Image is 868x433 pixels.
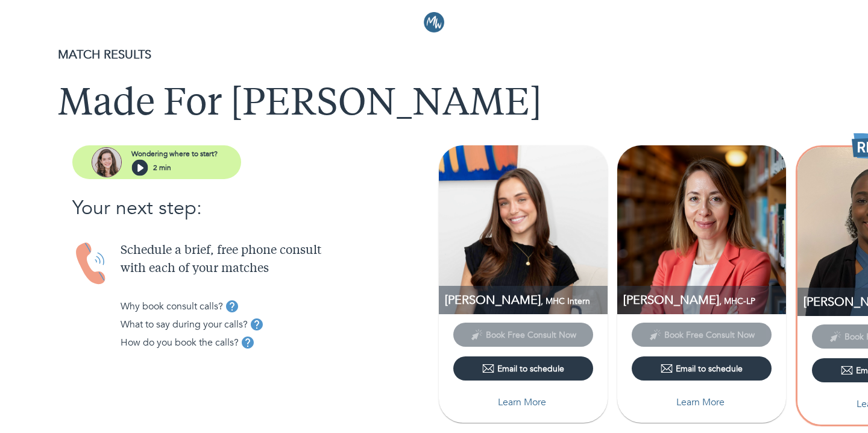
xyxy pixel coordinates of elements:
[661,362,743,375] div: Email to schedule
[453,356,593,381] button: Email to schedule
[541,296,590,307] span: , MHC Intern
[58,83,810,127] h1: Made For [PERSON_NAME]
[239,333,257,352] button: tooltip
[153,162,171,173] p: 2 min
[121,335,239,350] p: How do you book the calls?
[676,395,725,409] p: Learn More
[623,292,786,308] p: MHC-LP
[439,145,608,314] img: Katie Brown profile
[223,297,241,315] button: tooltip
[72,242,111,286] img: Handset
[453,329,593,340] span: This provider has not yet shared their calendar link. Please email the provider to schedule
[248,315,266,333] button: tooltip
[58,46,810,64] p: MATCH RESULTS
[92,147,122,177] img: assistant
[498,395,546,409] p: Learn More
[632,356,772,381] button: Email to schedule
[719,296,755,307] span: , MHC-LP
[72,145,241,179] button: assistantWondering where to start?2 min
[632,390,772,414] button: Learn More
[121,317,248,332] p: What to say during your calls?
[424,12,444,33] img: Logo
[445,292,608,308] p: MHC Intern
[617,145,786,314] img: Kate Attardo profile
[121,299,223,314] p: Why book consult calls?
[72,194,434,223] p: Your next step:
[453,390,593,414] button: Learn More
[121,242,434,278] p: Schedule a brief, free phone consult with each of your matches
[482,362,564,375] div: Email to schedule
[131,148,218,159] p: Wondering where to start?
[632,329,772,340] span: This provider has not yet shared their calendar link. Please email the provider to schedule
